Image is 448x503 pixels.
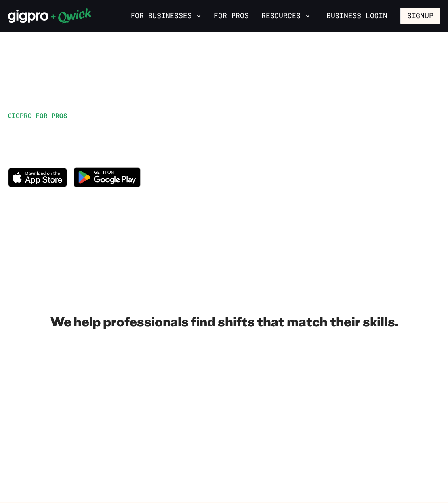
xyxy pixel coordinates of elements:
[69,162,146,192] img: Get it on Google Play
[8,181,67,189] a: Download on the App Store
[8,111,67,120] span: GIGPRO FOR PROS
[8,313,440,329] h2: We help professionals find shifts that match their skills.
[320,8,394,24] a: Business Login
[128,9,204,23] button: For Businesses
[400,8,440,24] button: Signup
[8,124,267,159] h1: Work when you want, explore new opportunities, and get paid for it!
[258,9,313,23] button: Resources
[211,9,252,23] a: For Pros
